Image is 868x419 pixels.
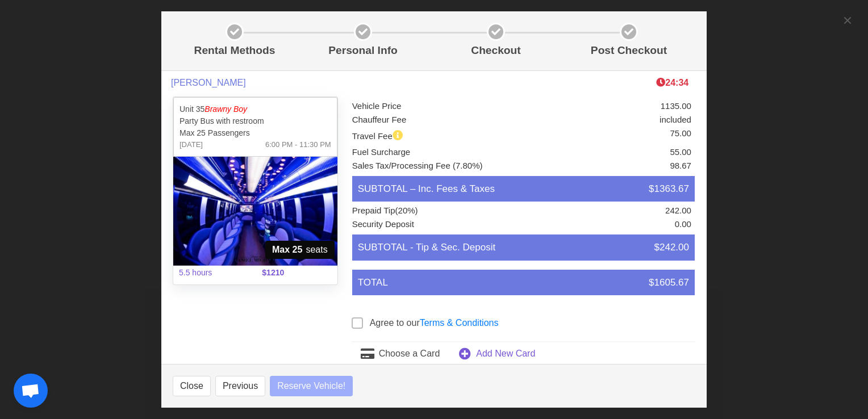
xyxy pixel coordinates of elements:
[270,376,353,396] button: Reserve Vehicle!
[265,139,331,150] span: 6:00 PM - 11:30 PM
[215,376,265,396] button: Previous
[352,270,695,296] li: TOTAL
[370,316,499,330] label: Agree to our
[352,234,695,261] li: SUBTOTAL - Tip & Sec. Deposit
[530,218,691,232] li: 0.00
[180,139,203,150] span: [DATE]
[379,347,440,361] span: Choose a Card
[352,146,531,160] li: Fuel Surcharge
[272,243,302,257] strong: Max 25
[649,275,689,290] span: $1605.67
[180,103,331,115] p: Unit 35
[434,43,558,59] p: Checkout
[395,206,418,215] span: (20%)
[530,160,691,173] li: 98.67
[352,127,531,143] li: Travel Fee
[530,100,691,114] li: 1135.00
[173,376,211,396] button: Close
[277,379,345,393] span: Reserve Vehicle!
[654,240,689,255] span: $242.00
[180,127,331,139] p: Max 25 Passengers
[352,100,531,114] li: Vehicle Price
[205,104,247,114] em: Brawny Boy
[177,43,292,59] p: Rental Methods
[265,241,335,259] span: seats
[352,176,695,202] li: SUBTOTAL – Inc. Fees & Taxes
[352,160,531,173] li: Sales Tax/Processing Fee (7.80%)
[171,77,246,88] span: [PERSON_NAME]
[649,182,689,196] span: $1363.67
[180,115,331,127] p: Party Bus with restroom
[530,204,691,218] li: 242.00
[530,127,691,143] li: 75.00
[420,318,499,328] a: Terms & Conditions
[352,204,531,218] li: Prepaid Tip
[530,114,691,127] li: included
[301,43,425,59] p: Personal Info
[352,218,531,232] li: Security Deposit
[172,260,255,286] span: 5.5 hours
[530,146,691,160] li: 55.00
[567,43,691,59] p: Post Checkout
[352,114,531,127] li: Chauffeur Fee
[476,347,535,361] span: Add New Card
[173,157,337,266] img: 35%2002.jpg
[14,374,48,408] div: Open chat
[656,78,688,87] b: 24:34
[656,78,688,87] span: The clock is ticking ⁠— this timer shows how long we'll hold this limo during checkout. If time r...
